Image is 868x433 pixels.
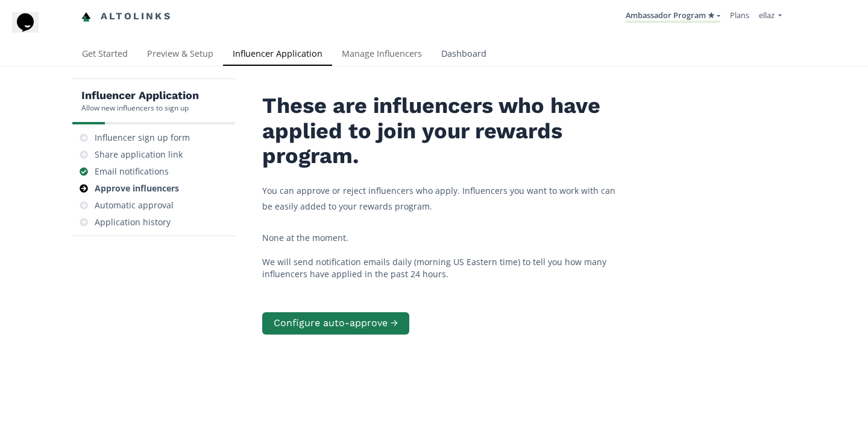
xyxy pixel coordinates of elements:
[95,165,169,178] div: Email notifications
[223,43,332,67] a: Influencer Application
[262,183,624,213] p: You can approve or reject influencers who apply. Influencers you want to work with can be easily ...
[72,43,137,67] a: Get Started
[81,88,199,103] h5: Influencer Application
[262,232,624,280] div: None at the moment. We will send notification emails daily (morning US Eastern time) to tell you ...
[81,103,199,113] div: Allow new influencers to sign up
[137,43,223,67] a: Preview & Setup
[95,149,183,161] div: Share application link
[262,312,409,335] button: Configure auto-approve →
[262,94,624,168] h2: These are influencers who have applied to join your rewards program.
[95,132,190,144] div: Influencer sign up form
[432,43,496,67] a: Dashboard
[626,10,720,23] a: Ambassador Program ★
[95,199,174,211] div: Automatic approval
[759,10,782,24] a: ellaz
[12,12,51,48] iframe: chat widget
[95,182,179,194] div: Approve influencers
[81,7,172,27] a: Altolinks
[81,12,91,22] img: favicon-32x32.png
[332,43,432,67] a: Manage Influencers
[759,10,775,21] span: ellaz
[730,10,749,21] a: Plans
[95,216,171,228] div: Application history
